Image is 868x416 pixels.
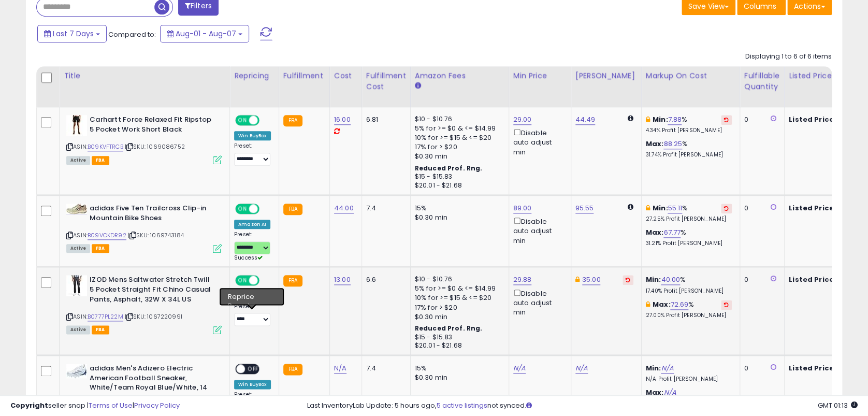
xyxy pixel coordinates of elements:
[66,204,87,214] img: 41SvlCXi83L._SL40_.jpg
[415,204,501,213] div: 15%
[663,227,681,238] a: 67.77
[66,156,90,165] span: All listings currently available for purchase on Amazon
[90,275,215,307] b: IZOD Mens Saltwater Stretch Twill 5 Pocket Straight Fit Chino Casual Pants, Asphalt, 32W X 34L US
[744,115,776,124] div: 0
[744,275,776,284] div: 0
[668,203,682,213] a: 55.11
[646,312,732,319] p: 27.00% Profit [PERSON_NAME]
[646,300,732,319] div: %
[234,254,263,262] span: Success
[66,244,90,253] span: All listings currently available for purchase on Amazon
[234,380,271,389] div: Win BuyBox
[646,204,732,223] div: %
[415,341,501,350] div: $20.01 - $21.68
[236,116,249,125] span: ON
[724,206,729,211] i: Revert to store-level Min Markup
[283,275,302,286] small: FBA
[653,299,671,309] b: Max:
[575,114,596,125] a: 44.49
[415,293,501,303] div: 10% for >= $15 & <= $20
[366,275,402,284] div: 6.6
[10,400,48,410] strong: Copyright
[125,142,185,151] span: | SKU: 1069086752
[646,205,650,211] i: This overrides the store level min markup for this listing
[437,400,487,410] a: 5 active listings
[283,115,302,126] small: FBA
[88,142,123,151] a: B09KVFTRCB
[789,114,836,124] b: Listed Price:
[668,114,682,125] a: 7.88
[789,275,836,284] b: Listed Price:
[513,216,563,246] div: Disable auto adjust min
[415,70,504,81] div: Amazon Fees
[234,303,271,326] div: Preset:
[663,139,682,149] a: 88.25
[334,363,346,374] a: N/A
[334,275,351,285] a: 13.00
[745,52,832,62] div: Displaying 1 to 6 of 6 items
[575,203,594,213] a: 95.55
[724,302,729,307] i: Revert to store-level Max Markup
[415,81,421,91] small: Amazon Fees.
[646,139,732,159] div: %
[646,227,664,237] b: Max:
[653,114,668,124] b: Min:
[646,139,664,149] b: Max:
[37,25,107,42] button: Last 7 Days
[92,325,109,334] span: FBA
[646,275,661,284] b: Min:
[160,25,249,42] button: Aug-01 - Aug-07
[90,204,215,225] b: adidas Five Ten Trailcross Clip-in Mountain Bike Shoes
[66,364,87,378] img: 41pT1cqCGfL._SL40_.jpg
[646,216,732,223] p: 27.25% Profit [PERSON_NAME]
[646,115,732,134] div: %
[415,181,501,190] div: $20.01 - $21.68
[125,312,182,321] span: | SKU: 1067220991
[236,276,249,285] span: ON
[234,291,270,300] div: Amazon AI
[258,205,274,213] span: OFF
[415,142,501,152] div: 17% for > $20
[90,364,215,395] b: adidas Men's Adizero Electric American Football Sneaker, White/Team Royal Blue/White, 14
[513,114,532,125] a: 29.00
[575,276,580,283] i: This overrides the store level Dynamic Max Price for this listing
[415,275,501,284] div: $10 - $10.76
[627,204,633,210] i: Calculated using Dynamic Max Price.
[415,164,483,173] b: Reduced Prof. Rng.
[415,333,501,342] div: $15 - $15.83
[415,324,483,333] b: Reduced Prof. Rng.
[366,70,406,92] div: Fulfillment Cost
[744,1,776,11] span: Columns
[513,70,567,81] div: Min Price
[744,204,776,213] div: 0
[646,275,732,294] div: %
[744,70,780,92] div: Fulfillable Quantity
[513,363,526,374] a: N/A
[307,401,858,411] div: Last InventoryLab Update: 5 hours ago, not synced.
[415,364,501,373] div: 15%
[128,231,184,239] span: | SKU: 1069743184
[415,373,501,382] div: $0.30 min
[513,288,563,318] div: Disable auto adjust min
[234,231,271,262] div: Preset:
[415,133,501,142] div: 10% for >= $15 & <= $20
[234,220,270,229] div: Amazon AI
[283,204,302,215] small: FBA
[92,244,109,253] span: FBA
[646,127,732,134] p: 4.34% Profit [PERSON_NAME]
[415,284,501,293] div: 5% for >= $0 & <= $14.99
[415,152,501,161] div: $0.30 min
[818,400,858,410] span: 2025-08-15 01:13 GMT
[646,288,732,295] p: 17.40% Profit [PERSON_NAME]
[415,173,501,181] div: $15 - $15.83
[234,131,271,140] div: Win BuyBox
[66,325,90,334] span: All listings currently available for purchase on Amazon
[236,205,249,213] span: ON
[64,70,225,81] div: Title
[334,203,354,213] a: 44.00
[513,127,563,157] div: Disable auto adjust min
[646,363,661,373] b: Min:
[334,114,351,125] a: 16.00
[283,364,302,375] small: FBA
[646,70,735,81] div: Markup on Cost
